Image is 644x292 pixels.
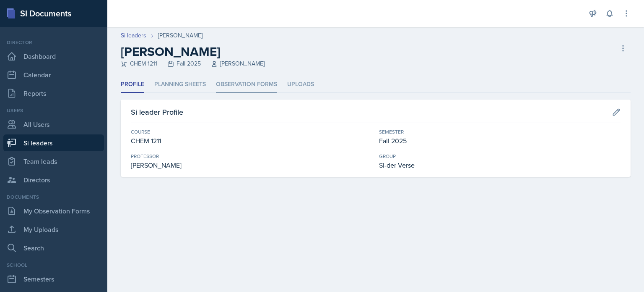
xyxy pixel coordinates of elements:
div: Course [131,128,372,136]
div: [PERSON_NAME] [131,160,372,170]
div: [PERSON_NAME] [158,31,203,40]
div: School [3,261,104,269]
div: Director [3,39,104,46]
a: All Users [3,116,104,133]
li: Profile [121,76,144,93]
div: CHEM 1211 Fall 2025 [PERSON_NAME] [121,59,265,68]
a: Dashboard [3,48,104,65]
a: Si leaders [3,134,104,151]
li: Planning Sheets [154,76,206,93]
h3: Si leader Profile [131,106,183,118]
div: Semester [379,128,621,136]
a: Search [3,239,104,256]
div: CHEM 1211 [131,136,372,146]
a: My Uploads [3,221,104,238]
div: Fall 2025 [379,136,621,146]
a: My Observation Forms [3,203,104,219]
div: Professor [131,153,372,160]
h2: [PERSON_NAME] [121,44,265,59]
div: Users [3,107,104,114]
a: Directors [3,171,104,188]
div: SI-der Verse [379,160,621,170]
div: Documents [3,193,104,201]
a: Semesters [3,271,104,287]
li: Observation Forms [216,76,277,93]
a: Reports [3,85,104,102]
a: Team leads [3,153,104,170]
a: Calendar [3,66,104,83]
li: Uploads [287,76,314,93]
div: Group [379,153,621,160]
a: Si leaders [121,31,146,40]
